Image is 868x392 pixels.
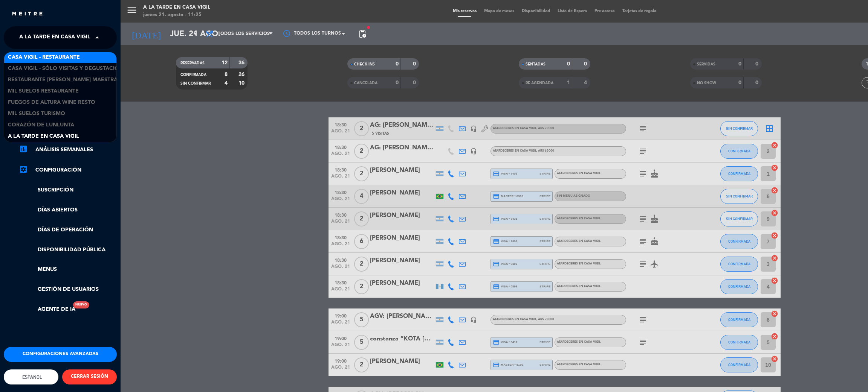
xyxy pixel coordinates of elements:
[62,369,117,384] button: CERRAR SESIÓN
[8,87,79,96] span: Mil Suelos Restaurante
[19,30,90,46] span: A la tarde en Casa Vigil
[19,186,117,194] a: Suscripción
[8,132,79,141] span: A la tarde en Casa Vigil
[20,374,42,380] span: Español
[358,29,367,38] span: pending_actions
[8,121,74,129] span: Corazón de Lunlunta
[19,226,117,234] a: Días de Operación
[19,206,117,214] a: Días abiertos
[19,145,117,154] a: assessmentANÁLISIS SEMANALES
[8,64,130,73] span: Casa Vigil - SÓLO Visitas y Degustaciones
[8,109,65,118] span: Mil Suelos Turismo
[19,144,28,153] i: assessment
[19,285,117,294] a: Gestión de usuarios
[19,305,75,314] a: Agente de IANuevo
[19,166,117,175] a: Configuración
[19,246,117,254] a: Disponibilidad pública
[8,53,80,62] span: Casa Vigil - Restaurante
[8,98,95,107] span: Fuegos de Altura Wine Resto
[4,347,117,362] button: Configuraciones avanzadas
[19,265,117,274] a: Menus
[11,11,43,17] img: MEITRE
[8,76,118,84] span: Restaurante [PERSON_NAME] Maestra
[19,165,28,174] i: settings_applications
[366,25,371,30] span: fiber_manual_record
[73,301,89,308] div: Nuevo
